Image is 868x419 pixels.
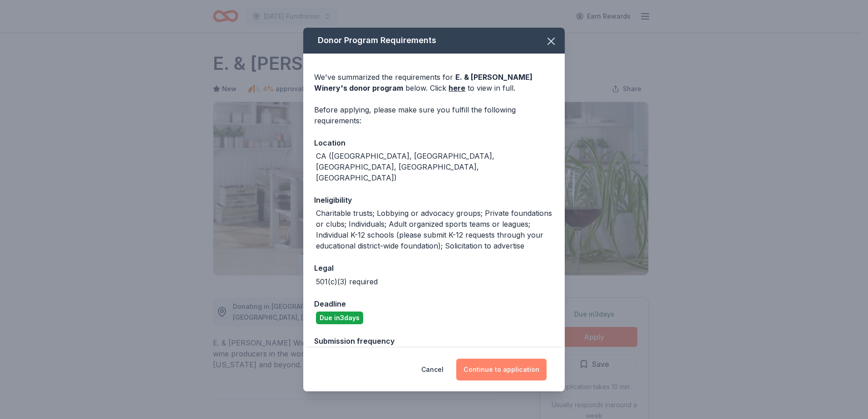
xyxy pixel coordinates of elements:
[421,359,444,380] button: Cancel
[314,298,554,310] div: Deadline
[314,194,554,206] div: Ineligibility
[316,151,554,183] div: CA ([GEOGRAPHIC_DATA], [GEOGRAPHIC_DATA], [GEOGRAPHIC_DATA], [GEOGRAPHIC_DATA], [GEOGRAPHIC_DATA])
[456,359,547,380] button: Continue to application
[449,83,465,93] a: here
[303,28,565,54] div: Donor Program Requirements
[314,72,554,93] div: We've summarized the requirements for below. Click to view in full.
[316,312,363,324] div: Due in 3 days
[316,208,554,251] div: Charitable trusts; Lobbying or advocacy groups; Private foundations or clubs; Individuals; Adult ...
[316,276,378,287] div: 501(c)(3) required
[314,262,554,274] div: Legal
[314,104,554,126] div: Before applying, please make sure you fulfill the following requirements:
[314,137,554,149] div: Location
[314,335,554,347] div: Submission frequency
